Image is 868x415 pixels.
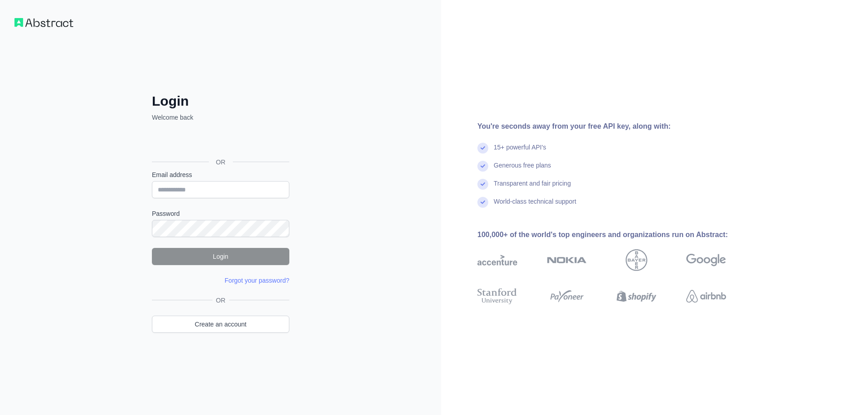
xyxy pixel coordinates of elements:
[494,161,551,179] div: Generous free plans
[617,286,656,306] img: shopify
[225,277,289,284] a: Forgot your password?
[494,179,571,197] div: Transparent and fair pricing
[626,249,647,271] img: bayer
[547,286,587,306] img: payoneer
[477,121,755,132] div: You're seconds away from your free API key, along with:
[212,296,229,305] span: OR
[152,248,289,265] button: Login
[152,209,289,218] label: Password
[152,170,289,179] label: Email address
[152,113,289,122] p: Welcome back
[152,93,289,109] h2: Login
[477,229,755,240] div: 100,000+ of the world's top engineers and organizations run on Abstract:
[494,143,546,161] div: 15+ powerful API's
[686,286,726,306] img: airbnb
[686,249,726,271] img: google
[477,249,517,271] img: accenture
[477,179,488,190] img: check mark
[547,249,587,271] img: nokia
[147,132,292,152] iframe: Sign in with Google Button
[477,143,488,154] img: check mark
[152,316,289,333] a: Create an account
[477,161,488,172] img: check mark
[209,158,233,167] span: OR
[477,197,488,208] img: check mark
[14,18,73,27] img: Workflow
[494,197,576,215] div: World-class technical support
[477,286,517,306] img: stanford university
